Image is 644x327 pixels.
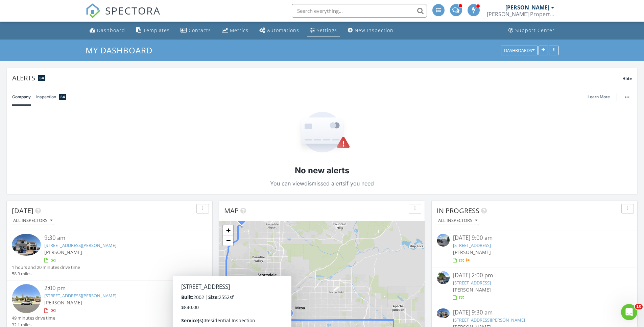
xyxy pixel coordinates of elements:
[39,76,44,80] span: 34
[487,11,554,18] div: Patterson Property Inspections
[12,88,31,106] a: Company
[12,234,207,277] a: 9:30 am [STREET_ADDRESS][PERSON_NAME] [PERSON_NAME] 1 hours and 20 minutes drive time 58.3 miles
[292,4,427,18] input: Search everything...
[506,24,557,37] a: Support Center
[87,24,128,37] a: Dashboard
[453,249,491,255] span: [PERSON_NAME]
[453,271,616,280] div: [DATE] 2:00 pm
[133,24,172,37] a: Templates
[345,24,396,37] a: New Inspection
[288,313,292,317] div: 1729 S Brooks Cir, Mesa, AZ 85202
[86,3,100,18] img: The Best Home Inspection Software - Spectora
[588,94,614,100] a: Learn More
[267,27,299,33] div: Automations
[189,27,211,33] div: Contacts
[317,27,337,33] div: Settings
[355,27,393,33] div: New Inspection
[223,235,233,246] a: Zoom out
[12,315,55,321] div: 49 minutes drive time
[12,206,33,215] span: [DATE]
[12,271,80,277] div: 58.3 miles
[453,280,491,286] a: [STREET_ADDRESS]
[223,225,233,235] a: Zoom in
[12,264,80,271] div: 1 hours and 20 minutes drive time
[44,242,116,248] a: [STREET_ADDRESS][PERSON_NAME]
[86,45,158,56] a: My Dashboard
[44,293,116,299] a: [STREET_ADDRESS][PERSON_NAME]
[304,180,345,187] a: dismissed alerts
[219,24,251,37] a: Metrics
[44,299,82,306] span: [PERSON_NAME]
[438,218,477,223] div: All Inspectors
[437,234,632,264] a: [DATE] 9:00 am [STREET_ADDRESS] [PERSON_NAME]
[453,242,491,248] a: [STREET_ADDRESS]
[257,24,302,37] a: Automations (Advanced)
[437,271,632,301] a: [DATE] 2:00 pm [STREET_ADDRESS] [PERSON_NAME]
[44,249,82,255] span: [PERSON_NAME]
[621,304,637,320] iframe: Intercom live chat
[635,304,643,309] span: 10
[504,48,534,53] div: Dashboards
[307,24,340,37] a: Settings
[97,27,125,33] div: Dashboard
[36,88,66,106] a: Inspection
[44,284,191,293] div: 2:00 pm
[505,4,549,11] div: [PERSON_NAME]
[13,218,52,223] div: All Inspectors
[86,9,161,23] a: SPECTORA
[224,206,239,215] span: Map
[12,216,54,225] button: All Inspectors
[622,76,632,81] span: Hide
[453,286,491,293] span: [PERSON_NAME]
[294,112,350,154] img: Empty State
[625,96,629,98] img: ellipsis-632cfdd7c38ec3a7d453.svg
[12,73,622,82] div: Alerts
[270,179,374,188] p: You can view if you need
[60,94,65,100] span: 34
[178,24,214,37] a: Contacts
[437,308,450,318] img: 9290563%2Fcover_photos%2FgtK22PakLLfJFyXxEdVR%2Fsmall.jpg
[437,234,450,247] img: streetview
[287,311,289,316] i: 2
[453,308,616,317] div: [DATE] 9:30 am
[437,206,479,215] span: In Progress
[12,234,41,256] img: 9290563%2Fcover_photos%2FgtK22PakLLfJFyXxEdVR%2Fsmall.jpg
[143,27,170,33] div: Templates
[453,317,525,323] a: [STREET_ADDRESS][PERSON_NAME]
[437,271,450,284] img: streetview
[295,165,349,176] h2: No new alerts
[501,46,538,55] button: Dashboards
[515,27,555,33] div: Support Center
[453,234,616,242] div: [DATE] 9:00 am
[242,219,246,223] div: 887 W Desert Hills Dr, San Tan Valley AZ 85143
[230,27,248,33] div: Metrics
[12,284,41,313] img: streetview
[105,3,161,18] span: SPECTORA
[437,216,479,225] button: All Inspectors
[44,234,191,242] div: 9:30 am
